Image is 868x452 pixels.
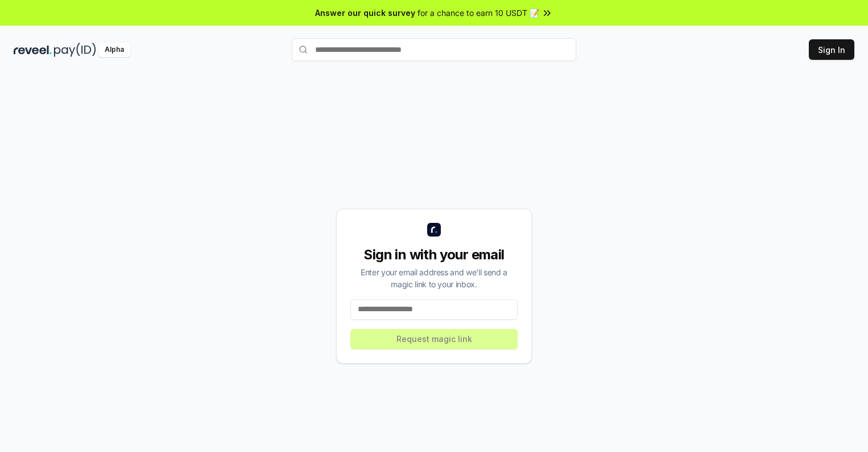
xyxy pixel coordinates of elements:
[350,246,518,264] div: Sign in with your email
[315,7,415,19] span: Answer our quick survey
[427,223,441,237] img: logo_small
[98,43,130,57] div: Alpha
[809,39,854,60] button: Sign In
[418,7,539,19] span: for a chance to earn 10 USDT 📝
[54,43,96,57] img: pay_id
[14,43,52,57] img: reveel_dark
[350,266,518,290] div: Enter your email address and we’ll send a magic link to your inbox.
